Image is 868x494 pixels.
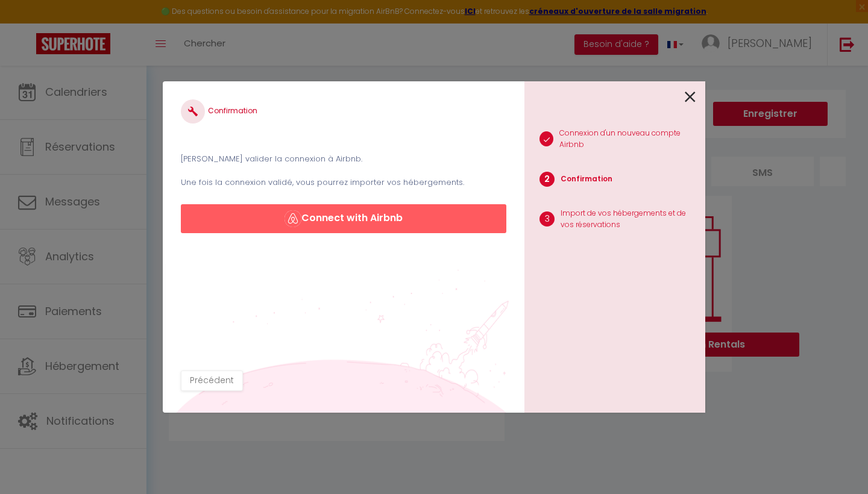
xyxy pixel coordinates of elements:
[181,370,243,391] button: Précédent
[561,174,612,185] p: Confirmation
[181,153,506,165] p: [PERSON_NAME] valider la connexion à Airbnb.
[181,99,506,123] h4: Confirmation
[539,211,555,227] span: 3
[181,177,506,189] p: Une fois la connexion validé, vous pourrez importer vos hébergements.
[559,128,696,151] p: Connexion d'un nouveau compte Airbnb
[539,172,555,187] span: 2
[561,208,696,231] p: Import de vos hébergements et de vos réservations
[10,5,46,41] button: Ouvrir le widget de chat LiveChat
[181,204,506,233] button: Connect with Airbnb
